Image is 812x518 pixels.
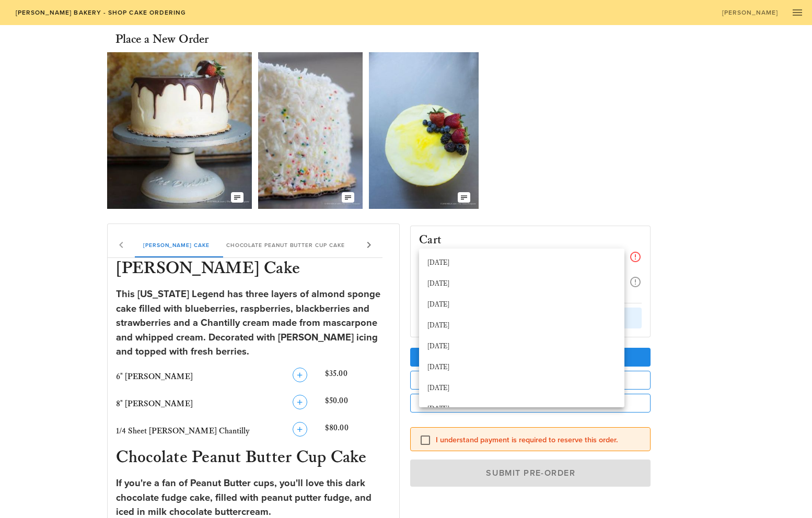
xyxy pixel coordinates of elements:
span: [PERSON_NAME] [722,9,779,16]
span: Submit Pre-Order [422,468,639,478]
div: Chocolate Butter Pecan Cake [353,232,470,257]
img: vfgkldhn9pjhkwzhnerr.webp [369,52,479,209]
div: [DATE] [427,322,616,330]
h3: Place a New Order [115,31,208,48]
span: Add a Tip [419,353,642,362]
span: 6" [PERSON_NAME] [116,372,193,382]
span: 8" [PERSON_NAME] [116,399,193,409]
div: Chocolate Peanut Butter Cup Cake [217,232,353,257]
a: [PERSON_NAME] [715,5,785,20]
div: [DATE] [427,343,616,351]
a: [PERSON_NAME] Bakery - Shop Cake Ordering [8,5,193,20]
h3: [PERSON_NAME] Cake [114,258,393,281]
button: Add a Note [410,371,651,390]
h3: Chocolate Peanut Butter Cup Cake [114,447,393,470]
div: [DATE] [427,301,616,309]
div: [PERSON_NAME] Cake [135,232,218,257]
div: [DATE] [427,363,616,372]
div: $35.00 [323,366,393,388]
label: I understand payment is required to reserve this order. [436,435,642,445]
div: [DATE] [427,384,616,393]
img: qzl0ivbhpoir5jt3lnxe.jpg [258,52,363,209]
div: $50.00 [323,393,393,416]
h3: Cart [419,234,442,246]
button: Add a Tip [410,348,651,367]
div: [DATE] [427,405,616,414]
div: [DATE] [427,259,616,267]
div: This [US_STATE] Legend has three layers of almond sponge cake filled with blueberries, raspberrie... [116,287,391,359]
button: Make this a Gift [410,394,651,413]
span: 1/4 Sheet [PERSON_NAME] Chantilly [116,426,250,436]
span: [PERSON_NAME] Bakery - Shop Cake Ordering [15,9,186,16]
div: [DATE] [427,280,616,288]
img: adomffm5ftbblbfbeqkk.jpg [107,52,252,209]
button: Submit Pre-Order [410,460,651,487]
div: $80.00 [323,420,393,443]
